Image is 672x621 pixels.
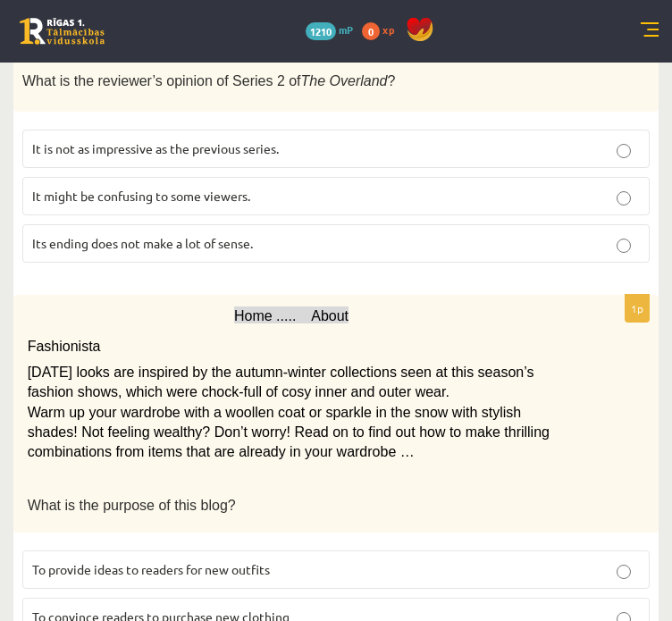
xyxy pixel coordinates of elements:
span: [DATE] looks are inspired by the autumn-winter collections seen at this season’s fashion shows, w... [28,365,534,399]
span: The Overland [301,73,388,88]
span: It might be confusing to some viewers. [32,188,250,204]
input: Its ending does not make a lot of sense. [617,239,631,253]
span: What is the purpose of this blog? [28,498,236,513]
span: mP [339,22,353,37]
span: It is not as impressive as the previous series. [32,140,279,156]
a: Rīgas 1. Tālmācības vidusskola [20,18,105,45]
span: Home ..... About [234,308,349,323]
span: To provide ideas to readers for new outfits [32,561,270,577]
input: To provide ideas to readers for new outfits [617,565,631,579]
input: It might be confusing to some viewers. [617,191,631,206]
span: 0 [362,22,380,40]
span: Its ending does not make a lot of sense. [32,235,253,251]
p: 1p [625,294,650,323]
span: xp [382,22,394,37]
span: What is the reviewer’s opinion of Series 2 of ? [22,73,395,88]
input: It is not as impressive as the previous series. [617,144,631,158]
span: Fashionista [28,339,101,354]
span: 1210 [306,22,336,40]
span: Warm up your wardrobe with a woollen coat or sparkle in the snow with stylish shades! Not feeling... [28,405,550,460]
a: 0 xp [362,22,403,37]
